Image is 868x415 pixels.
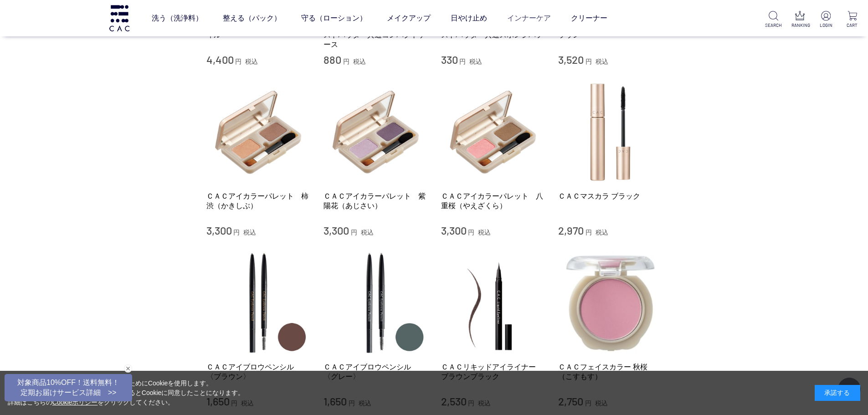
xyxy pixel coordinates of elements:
span: 税込 [245,58,258,65]
a: CART [844,11,861,29]
a: クリーナー [571,5,607,31]
span: 税込 [469,58,482,65]
a: インナーケア [507,5,551,31]
span: 円 [343,58,349,65]
span: 税込 [478,229,491,236]
img: logo [108,5,131,31]
a: SEARCH [765,11,782,29]
img: ＣＡＣアイブロウペンシル 〈グレー〉 [324,251,427,355]
span: 税込 [243,229,256,236]
a: 整える（パック） [223,5,281,31]
img: ＣＡＣマスカラ ブラック [558,80,662,184]
span: 円 [586,58,592,65]
a: 洗う（洗浄料） [152,5,203,31]
span: 2,970 [558,224,584,237]
span: 税込 [353,58,366,65]
span: 4,400 [206,53,234,66]
p: CART [844,22,861,29]
a: RANKING [791,11,808,29]
img: ＣＡＣアイカラーパレット 紫陽花（あじさい） [324,80,427,184]
span: 税込 [596,229,608,236]
span: 330 [441,53,458,66]
a: メイクアップ [387,5,431,31]
a: 日やけ止め [451,5,487,31]
span: 3,300 [324,224,349,237]
p: LOGIN [817,22,834,29]
a: ＣＡＣアイカラーパレット 八重桜（やえざくら） [441,191,545,211]
p: RANKING [791,22,808,29]
img: ＣＡＣフェイスカラー 秋桜（こすもす） [558,251,662,355]
img: ＣＡＣアイカラーパレット 柿渋（かきしぶ） [206,80,310,184]
img: ＣＡＣアイカラーパレット 八重桜（やえざくら） [441,80,545,184]
a: ＣＡＣアイブロウペンシル 〈ブラウン〉 [206,362,310,382]
a: ＣＡＣアイカラーパレット 柿渋（かきしぶ） [206,191,310,211]
a: LOGIN [817,11,834,29]
img: ＣＡＣリキッドアイライナー ブラウンブラック [441,251,545,355]
span: 880 [324,53,341,66]
a: 守る（ローション） [301,5,367,31]
span: 税込 [596,58,608,65]
span: 3,300 [441,224,467,237]
span: 3,300 [206,224,232,237]
span: 円 [351,229,357,236]
a: ＣＡＣアイカラーパレット 紫陽花（あじさい） [324,191,427,211]
span: 円 [233,229,240,236]
span: 税込 [361,229,374,236]
a: ＣＡＣマスカラ ブラック [558,191,662,201]
img: ＣＡＣアイブロウペンシル 〈ブラウン〉 [206,251,310,355]
a: ＣＡＣリキッドアイライナー ブラウンブラック [441,362,545,382]
span: 円 [235,58,241,65]
a: ＣＡＣアイブロウペンシル 〈グレー〉 [324,362,427,382]
span: 円 [586,229,592,236]
span: 円 [459,58,466,65]
span: 3,520 [558,53,584,66]
span: 円 [468,229,474,236]
div: 承諾する [815,385,860,401]
a: ＣＡＣフェイスカラー 秋桜（こすもす） [558,362,662,382]
p: SEARCH [765,22,782,29]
